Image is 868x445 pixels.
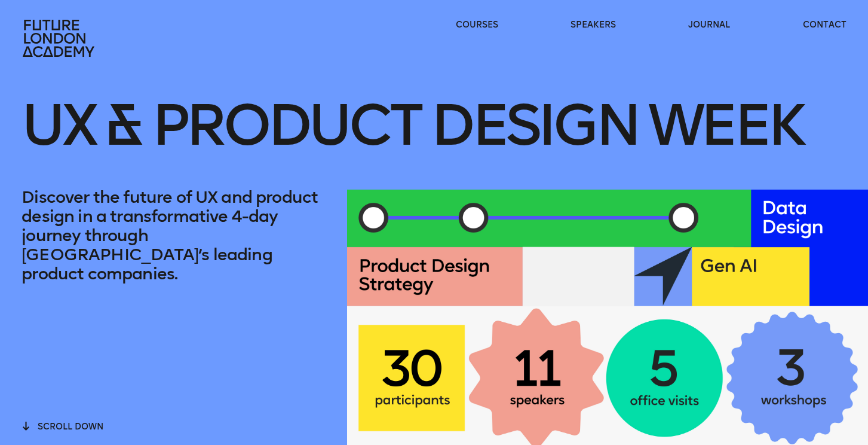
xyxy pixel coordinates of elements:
[571,19,616,31] a: speakers
[22,420,103,433] button: scroll down
[22,188,326,284] p: Discover the future of UX and product design in a transformative 4-day journey through [GEOGRAPHI...
[22,60,802,190] h1: UX & Product Design Week
[803,19,846,31] a: contact
[38,422,103,432] span: scroll down
[688,19,730,31] a: journal
[456,19,498,31] a: courses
